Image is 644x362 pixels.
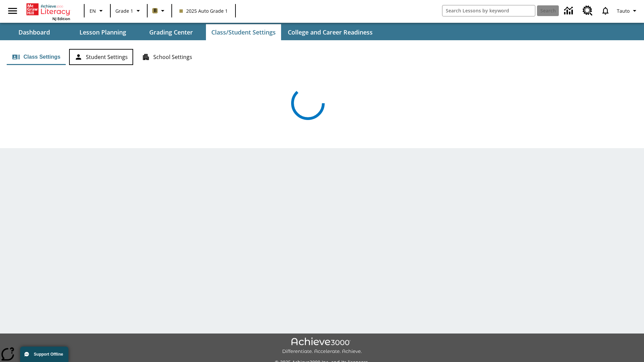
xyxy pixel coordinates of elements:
[137,49,198,65] button: School Settings
[206,24,281,40] button: Class/Student Settings
[560,2,579,20] a: Data Center
[52,16,70,21] span: NJ Edition
[614,5,641,17] button: Profile/Settings
[26,2,70,21] div: Home
[1,24,68,40] button: Dashboard
[597,2,614,19] a: Notifications
[154,6,157,15] span: B
[150,5,169,17] button: Boost Class color is light brown. Change class color
[617,7,630,14] span: Tauto
[7,49,66,65] button: Class Settings
[90,7,96,14] span: EN
[179,7,228,14] span: 2025 Auto Grade 1
[26,3,70,16] a: Home
[69,49,133,65] button: Student Settings
[20,347,68,362] button: Support Offline
[3,1,22,21] button: Open side menu
[34,352,63,357] span: Support Offline
[282,24,378,40] button: College and Career Readiness
[69,24,136,40] button: Lesson Planning
[87,5,108,17] button: Language: EN, Select a language
[7,49,637,65] div: Class/Student Settings
[113,5,145,17] button: Grade: Grade 1, Select a grade
[138,24,205,40] button: Grading Center
[115,7,133,14] span: Grade 1
[579,2,597,20] a: Resource Center, Will open in new tab
[282,338,362,355] img: Achieve3000 Differentiate Accelerate Achieve
[442,5,535,16] input: search field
